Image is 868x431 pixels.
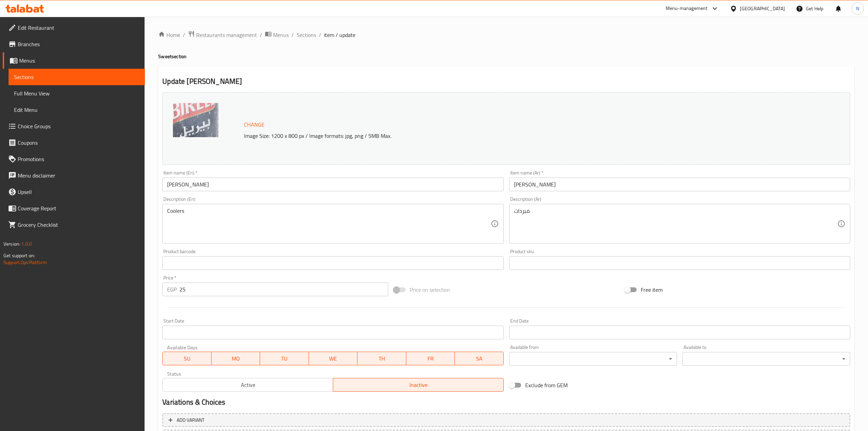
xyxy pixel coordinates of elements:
button: Active [162,378,333,392]
div: ​ [509,352,677,366]
a: Menu disclaimer [3,167,145,184]
span: N [856,5,859,12]
button: MO [212,352,260,365]
span: Choice Groups [18,122,139,130]
h2: Variations & Choices [162,397,850,407]
span: SU [165,354,208,364]
a: Sections [9,69,145,85]
span: Edit Restaurant [18,24,139,32]
span: TU [263,354,306,364]
span: 1.0.0 [21,239,32,248]
button: Change [241,118,267,132]
span: Upsell [18,188,139,196]
a: Menus [3,52,145,69]
button: TH [357,352,406,365]
a: Upsell [3,184,145,200]
img: mmw_638849842657513880 [173,103,218,137]
a: Menus [265,30,289,39]
p: EGP [167,285,177,293]
span: Restaurants management [196,31,257,39]
span: Price on selection [410,286,450,294]
a: Coverage Report [3,200,145,217]
button: WE [309,352,358,365]
span: item / update [324,31,355,39]
input: Enter name Ar [509,178,850,191]
span: SA [458,354,501,364]
a: Choice Groups [3,118,145,134]
nav: breadcrumb [158,30,854,39]
span: Coverage Report [18,204,139,212]
button: SU [162,352,211,365]
input: Please enter product barcode [162,256,503,270]
span: Change [244,120,265,130]
span: TH [360,354,404,364]
span: Edit Menu [14,106,139,114]
span: Coupons [18,139,139,147]
span: WE [312,354,355,364]
a: Coupons [3,134,145,151]
span: Free item [641,286,663,294]
div: Menu-management [666,4,708,13]
li: / [260,31,262,39]
span: Inactive [336,380,501,390]
span: Sections [14,73,139,81]
a: Promotions [3,151,145,167]
textarea: مبردات [514,208,837,240]
span: Grocery Checklist [18,221,139,229]
button: TU [260,352,309,365]
li: / [183,31,185,39]
button: FR [406,352,455,365]
a: Branches [3,36,145,52]
div: ​ [682,352,850,366]
span: Menu disclaimer [18,171,139,180]
span: Full Menu View [14,89,139,97]
button: SA [455,352,504,365]
a: Edit Restaurant [3,19,145,36]
a: Grocery Checklist [3,217,145,233]
span: MO [214,354,258,364]
p: Image Size: 1200 x 800 px / Image formats: jpg, png / 5MB Max. [241,132,741,140]
div: [GEOGRAPHIC_DATA] [740,5,785,12]
span: Menus [19,56,139,65]
a: Restaurants management [188,30,257,39]
span: FR [409,354,452,364]
span: Active [165,380,330,390]
span: Get support on: [3,251,35,260]
li: / [291,31,294,39]
h4: Sweet section [158,53,854,60]
span: Branches [18,40,139,48]
button: Inactive [333,378,504,392]
span: Add variant [177,416,204,425]
a: Sections [297,31,316,39]
textarea: Coolers [167,208,490,240]
input: Enter name En [162,178,503,191]
h2: Update [PERSON_NAME] [162,76,850,87]
input: Please enter price [179,283,388,296]
a: Edit Menu [9,102,145,118]
button: Add variant [162,413,850,427]
a: Home [158,31,180,39]
span: Menus [273,31,289,39]
span: Promotions [18,155,139,163]
a: Support.OpsPlatform [3,258,47,267]
span: Exclude from GEM [525,381,568,389]
li: / [319,31,321,39]
span: Version: [3,239,20,248]
a: Full Menu View [9,85,145,102]
input: Please enter product sku [509,256,850,270]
